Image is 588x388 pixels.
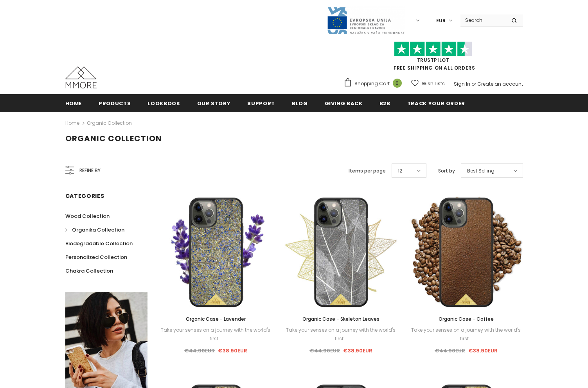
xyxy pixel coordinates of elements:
a: Wood Collection [65,209,110,223]
div: Take your senses on a journey with the world's first... [284,326,397,343]
span: Refine by [79,166,101,175]
a: B2B [379,94,390,112]
span: Organic Case - Skeleton Leaves [302,316,379,322]
span: €44.90EUR [435,347,465,354]
a: Sign In [454,81,470,87]
label: Items per page [349,167,386,175]
span: Wood Collection [65,212,110,220]
span: Best Selling [467,167,494,175]
span: Wish Lists [422,80,445,88]
span: €38.90EUR [468,347,498,354]
a: Create an account [477,81,523,87]
span: Chakra Collection [65,267,113,275]
span: Products [99,100,131,107]
a: Chakra Collection [65,264,113,278]
span: Track your order [407,100,465,107]
span: support [247,100,275,107]
span: Categories [65,192,104,200]
a: Organika Collection [65,223,124,237]
img: Javni Razpis [327,6,405,35]
span: €38.90EUR [218,347,247,354]
a: Javni Razpis [327,17,405,23]
a: Our Story [197,94,231,112]
a: support [247,94,275,112]
span: Personalized Collection [65,253,127,261]
a: Home [65,94,82,112]
a: Blog [292,94,308,112]
a: Organic Case - Skeleton Leaves [284,315,397,323]
a: Organic Case - Lavender [159,315,273,323]
a: Biodegradable Collection [65,237,133,250]
span: Organic Case - Coffee [439,316,494,322]
span: €38.90EUR [343,347,372,354]
span: Home [65,100,82,107]
a: Trustpilot [417,57,450,63]
a: Lookbook [147,94,180,112]
div: Take your senses on a journey with the world's first... [409,326,523,343]
span: 0 [393,79,402,88]
span: EUR [436,17,446,25]
a: Shopping Cart 0 [343,78,406,90]
span: Our Story [197,100,231,107]
span: Organic Case - Lavender [186,316,246,322]
span: Organic Collection [65,133,162,144]
a: Products [99,94,131,112]
span: B2B [379,100,390,107]
span: Giving back [325,100,363,107]
a: Personalized Collection [65,250,127,264]
a: Organic Case - Coffee [409,315,523,323]
a: Wish Lists [411,77,445,90]
span: Blog [292,100,308,107]
span: Organika Collection [72,226,124,234]
span: or [471,81,476,87]
a: Home [65,119,79,128]
span: Lookbook [147,100,180,107]
span: €44.90EUR [309,347,340,354]
span: Shopping Cart [354,80,390,88]
a: Track your order [407,94,465,112]
span: €44.90EUR [184,347,215,354]
input: Search Site [460,14,505,26]
span: FREE SHIPPING ON ALL ORDERS [343,45,523,71]
img: MMORE Cases [65,66,97,88]
div: Take your senses on a journey with the world's first... [159,326,273,343]
label: Sort by [438,167,455,175]
span: 12 [398,167,402,175]
a: Giving back [325,94,363,112]
img: Trust Pilot Stars [394,41,472,57]
a: Organic Collection [87,120,132,126]
span: Biodegradable Collection [65,240,133,247]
